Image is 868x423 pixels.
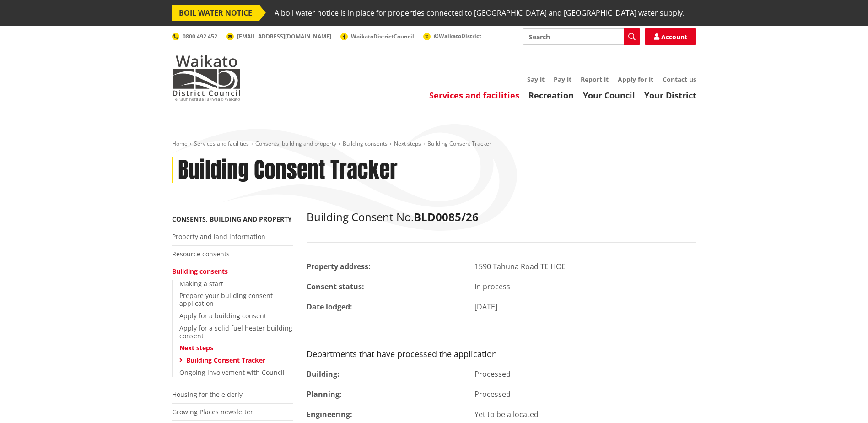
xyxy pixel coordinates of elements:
span: A boil water notice is in place for properties connected to [GEOGRAPHIC_DATA] and [GEOGRAPHIC_DAT... [275,5,685,21]
span: @WaikatoDistrict [434,32,481,40]
a: Services and facilities [194,140,249,147]
strong: Date lodged: [307,302,352,312]
a: Housing for the elderly [172,390,243,399]
h2: Building Consent No. [307,211,696,224]
strong: Planning: [307,389,342,399]
strong: Property address: [307,261,371,271]
strong: BLD0085/26 [414,209,479,224]
div: 1590 Tahuna Road TE HOE [468,261,703,272]
a: Contact us [663,75,696,84]
div: [DATE] [468,301,703,312]
a: [EMAIL_ADDRESS][DOMAIN_NAME] [226,33,331,40]
a: Recreation [528,90,574,101]
nav: breadcrumb [172,140,696,148]
strong: Building: [307,369,340,379]
a: Pay it [554,75,571,84]
a: Consents, building and property [172,215,292,223]
h1: Building Consent Tracker [178,157,398,184]
a: Building Consent Tracker [186,356,265,364]
a: Building consents [343,140,388,147]
a: Property and land information [172,232,265,241]
a: Next steps [394,140,421,147]
h3: Departments that have processed the application [307,349,696,359]
a: Home [172,140,188,147]
a: Account [645,28,696,45]
span: [EMAIL_ADDRESS][DOMAIN_NAME] [237,33,331,40]
strong: Engineering: [307,409,352,419]
a: Apply for it [618,75,653,84]
a: Say it [527,75,545,84]
span: BOIL WATER NOTICE [172,5,259,21]
strong: Consent status: [307,282,364,292]
div: In process [468,281,703,292]
a: Consents, building and property [255,140,336,147]
div: Yet to be allocated [468,409,703,420]
a: Resource consents [172,249,230,258]
span: WaikatoDistrictCouncil [351,33,414,40]
input: Search input [523,28,640,45]
a: Growing Places newsletter [172,407,253,416]
a: Building consents [172,267,228,276]
a: Apply for a solid fuel heater building consent​ [179,324,292,340]
span: 0800 492 452 [183,33,217,40]
a: Your Council [583,90,635,101]
a: 0800 492 452 [172,33,217,40]
a: @WaikatoDistrict [423,32,481,40]
a: Apply for a building consent [179,311,266,320]
img: Waikato District Council - Te Kaunihera aa Takiwaa o Waikato [172,55,241,101]
div: Processed [468,389,703,400]
a: Making a start [179,279,223,288]
a: Your District [644,90,696,101]
span: Building Consent Tracker [427,140,491,147]
a: Prepare your building consent application [179,291,273,308]
a: Services and facilities [429,90,519,101]
div: Processed [468,369,703,380]
a: Report it [581,75,609,84]
a: WaikatoDistrictCouncil [340,33,414,40]
a: Next steps [179,343,213,352]
a: Ongoing involvement with Council [179,368,285,377]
